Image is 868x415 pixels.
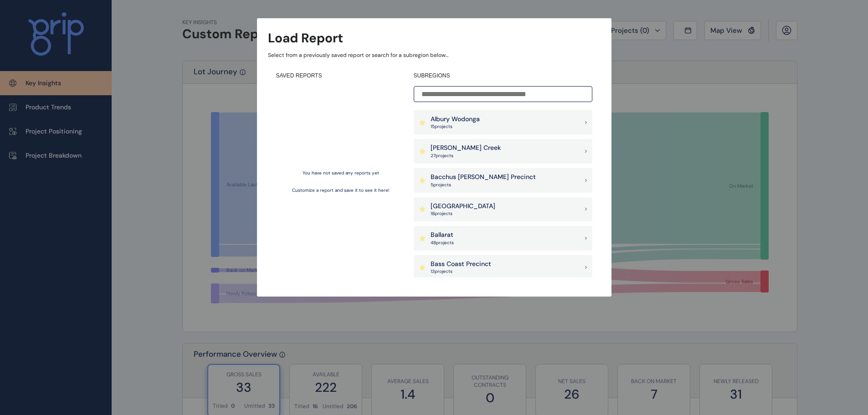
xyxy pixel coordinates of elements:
p: Albury Wodonga [431,115,480,124]
p: [PERSON_NAME] Creek [431,143,501,153]
h3: Load Report [268,29,343,47]
p: 5 project s [431,182,536,188]
p: [GEOGRAPHIC_DATA] [431,202,495,211]
h4: SUBREGIONS [414,72,592,80]
p: 27 project s [431,153,501,159]
p: Customize a report and save it to see it here! [292,187,390,194]
p: 48 project s [431,240,454,246]
p: 13 project s [431,268,491,275]
p: 15 project s [431,123,480,130]
p: Bass Coast Precinct [431,260,491,269]
p: 18 project s [431,210,495,217]
p: Bacchus [PERSON_NAME] Precinct [431,173,536,182]
p: Ballarat [431,231,454,240]
p: You have not saved any reports yet [303,170,379,176]
p: Select from a previously saved report or search for a subregion below... [268,51,601,59]
h4: SAVED REPORTS [276,72,406,80]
